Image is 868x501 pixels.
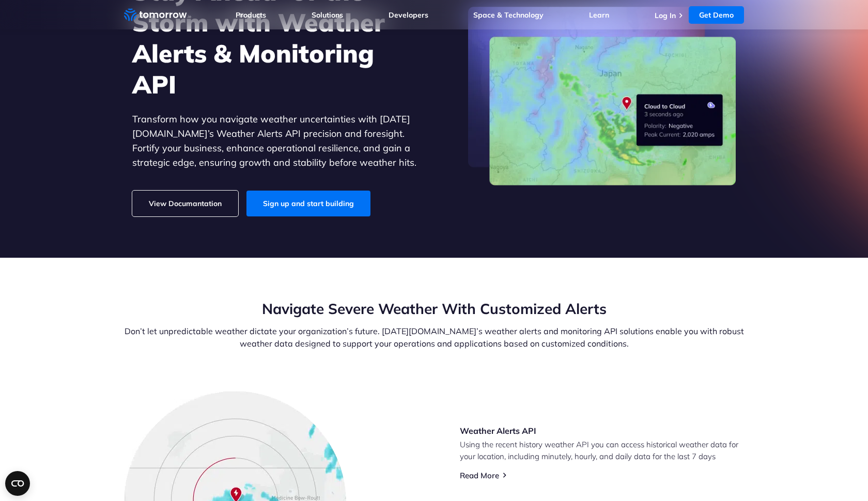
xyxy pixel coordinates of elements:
a: View Documantation [132,191,238,216]
a: Home link [124,7,191,23]
h3: Weather Alerts API [460,425,744,436]
p: Transform how you navigate weather uncertainties with [DATE][DOMAIN_NAME]’s Weather Alerts API pr... [132,112,416,170]
a: Products [236,10,266,20]
a: Solutions [312,10,343,20]
a: Log In [655,11,676,20]
a: Read More [460,471,499,480]
a: Developers [389,10,428,20]
a: Learn [589,10,609,20]
a: Space & Technology [473,10,544,20]
a: Sign up and start building [246,191,370,216]
h2: Navigate Severe Weather With Customized Alerts [124,299,744,319]
button: Open CMP widget [5,471,30,496]
p: Don’t let unpredictable weather dictate your organization’s future. [DATE][DOMAIN_NAME]’s weather... [124,325,744,350]
a: Get Demo [689,6,744,24]
p: Using the recent history weather API you can access historical weather data for your location, in... [460,439,744,462]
